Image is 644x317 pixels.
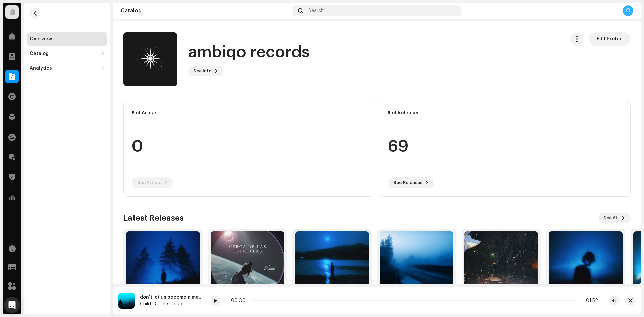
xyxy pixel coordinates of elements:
[193,64,212,78] span: See Info
[121,8,290,13] div: Catalog
[597,32,623,46] span: Edit Profile
[393,176,422,190] span: See Releases
[118,293,135,309] img: 16da5ee6-3d2e-40a6-9e72-dd87641b374d
[295,231,369,305] img: f412aa1a-5369-40e3-85bc-a47f4d2f2e0b
[188,66,224,76] button: See Info
[308,8,324,13] span: Search
[211,231,284,305] img: 804b36a3-ef35-4a8f-ac3f-51d70501d1ac
[231,298,248,303] div: 00:00
[123,102,374,197] re-o-card-data: # of Artists
[123,213,184,223] h3: Latest Releases
[126,231,200,305] img: cd664616-c63c-43b1-ba16-fb9ad7736b6a
[581,298,598,303] div: 01:52
[380,102,631,197] re-o-card-data: # of Releases
[589,32,631,46] button: Edit Profile
[549,231,623,305] img: 9bfdedf4-1ccf-4566-a3dd-ee7b68eb937b
[603,211,619,225] span: See All
[4,297,20,313] div: Open Intercom Messenger
[388,177,434,188] button: See Releases
[30,51,49,56] div: Catalog
[30,36,52,42] div: Overview
[623,5,633,16] div: C
[30,66,52,71] div: Analytics
[27,32,107,46] re-m-nav-item: Overview
[123,32,177,86] img: 12339074-817c-40ee-a312-1bbf88dd9fab
[464,231,538,305] img: 253f82ea-7615-454c-b945-a3a25f1b6d5e
[188,42,310,63] h1: ambiqo records
[598,213,631,223] button: See All
[388,110,622,116] div: # of Releases
[140,301,204,307] div: Child Of The Clouds
[380,231,453,305] img: 2b687697-7b19-4f7f-9e93-ff6798d27a64
[27,47,107,60] re-m-nav-dropdown: Catalog
[27,62,107,75] re-m-nav-dropdown: Analytics
[140,295,204,300] div: don't let us become a memory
